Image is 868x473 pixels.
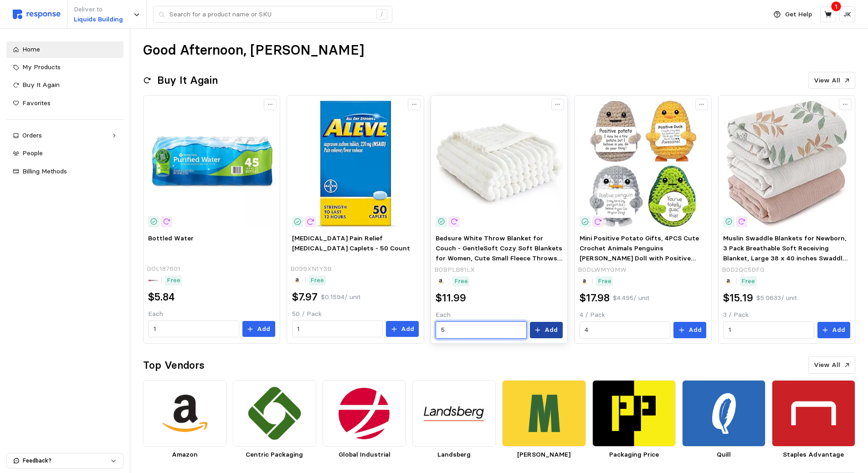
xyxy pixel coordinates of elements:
a: Billing Methods [6,163,123,180]
p: Free [167,275,180,285]
span: Bedsure White Throw Blanket for Couch - GentleSoft Cozy Soft Blankets for Women, Cute Small Fleec... [436,234,562,291]
p: B099XN1Y3B [290,264,332,274]
img: 20220105_134756GOL187601.JPG [148,101,275,227]
button: Get Help [768,6,817,23]
a: Home [6,41,123,58]
p: Add [832,325,845,335]
p: Add [401,324,414,334]
img: bfee157a-10f7-4112-a573-b61f8e2e3b38.png [682,380,765,447]
p: $4.495 / unit [613,293,649,303]
p: JK [843,10,851,20]
h2: $15.19 [723,291,753,305]
p: Amazon [143,450,226,460]
span: My Products [22,63,61,71]
h2: $11.99 [436,291,466,305]
p: View All [814,360,840,370]
img: d7805571-9dbc-467d-9567-a24a98a66352.png [143,380,226,447]
span: Favorites [22,99,51,107]
p: 4 / Pack [580,310,706,320]
button: Add [242,321,275,337]
a: Buy It Again [6,77,123,93]
p: 1 [835,1,837,11]
input: Qty [441,322,521,338]
a: Orders [6,127,123,144]
p: $5.0633 / unit [756,293,797,303]
img: 71vf77rVjOL.__AC_SX300_SY300_QL70_FMwebp_.jpg [292,101,419,227]
div: / [376,9,387,20]
p: Landsberg [412,450,496,460]
h1: Good Afternoon, [PERSON_NAME] [143,41,364,59]
input: Qty [154,321,234,337]
button: Add [817,322,850,338]
img: 1fd4c12a-3439-4c08-96e1-85a7cf36c540.png [592,380,676,447]
p: GOL187601 [147,264,180,274]
button: JK [839,6,855,22]
p: B0D2QC5DFG [722,265,765,275]
p: Deliver to [74,5,123,15]
h2: Top Vendors [143,358,205,372]
p: 3 / Pack [723,310,850,320]
img: 63258c51-adb8-4b2a-9b0d-7eba9747dc41.png [772,380,855,447]
button: View All [808,356,855,374]
button: View All [808,72,855,89]
button: Feedback? [7,453,123,468]
span: Mini Positive Potato Gifts, 4PCS Cute Crochet Animals Penguins [PERSON_NAME] Doll with Positive C... [580,234,699,291]
p: Each [148,309,275,319]
p: Centric Packaging [233,450,316,460]
input: Search for a product name or SKU [169,6,371,23]
p: Free [741,276,755,286]
p: Feedback? [23,457,110,465]
a: Favorites [6,95,123,112]
button: Add [530,322,563,338]
img: b57ebca9-4645-4b82-9362-c975cc40820f.png [233,380,316,447]
span: People [22,149,43,157]
img: 71Sh409B1AL.__AC_SX300_SY300_QL70_FMwebp_.jpg [580,101,706,227]
span: Bottled Water [148,234,194,242]
img: 7d13bdb8-9cc8-4315-963f-af194109c12d.png [412,380,496,447]
span: [MEDICAL_DATA] Pain Relief [MEDICAL_DATA] Caplets ‐ 50 Count [292,234,410,252]
h2: $7.97 [292,290,318,304]
p: B0DLWMYGMW [578,265,627,275]
span: Muslin Swaddle Blankets for Newborn, 3 Pack Breathable Soft Receiving Blanket, Large 38 x 40 inch... [723,234,847,291]
p: Free [310,275,324,285]
p: Quill [682,450,765,460]
p: Packaging Price [592,450,676,460]
button: Add [386,321,419,337]
p: Add [544,325,558,335]
p: Free [454,276,468,286]
p: View All [814,76,840,86]
p: Free [598,276,611,286]
h2: Buy It Again [157,73,218,87]
img: 28d3e18e-6544-46cd-9dd4-0f3bdfdd001e.png [502,380,586,447]
input: Qty [729,322,809,338]
p: Each [436,310,562,320]
a: People [6,145,123,162]
p: $0.1594 / unit [321,292,360,302]
h2: $5.84 [148,290,175,304]
p: Add [688,325,702,335]
p: 50 / Pack [292,309,419,319]
h2: $17.98 [580,291,610,305]
p: Liquids Building [74,15,123,25]
p: Add [257,324,270,334]
span: Buy It Again [22,81,60,89]
a: My Products [6,59,123,76]
img: svg%3e [13,10,61,19]
p: Get Help [785,10,812,20]
p: Staples Advantage [772,450,855,460]
img: 771c76c0-1592-4d67-9e09-d6ea890d945b.png [323,380,406,447]
p: B0BPLB81LX [434,265,475,275]
img: 617jWhurG3L.__AC_SX300_SY300_QL70_FMwebp_.jpg [436,101,562,227]
p: [PERSON_NAME] [502,450,586,460]
span: Billing Methods [22,167,67,175]
div: Orders [22,131,108,141]
input: Qty [297,321,377,337]
button: Add [673,322,706,338]
span: Home [22,45,40,53]
p: Global Industrial [323,450,406,460]
input: Qty [585,322,665,338]
img: 818T8CE2fuL.__AC_SX300_SY300_QL70_FMwebp_.jpg [723,101,850,227]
